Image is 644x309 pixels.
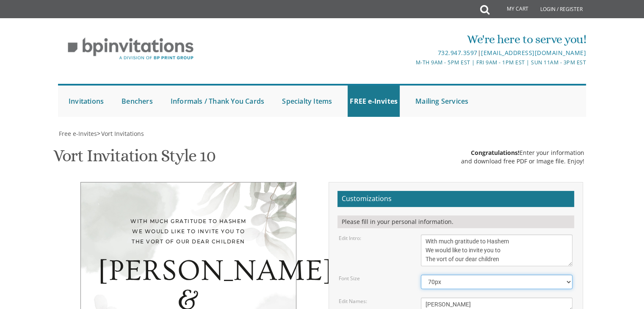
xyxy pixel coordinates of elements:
[101,130,144,138] span: Vort Invitations
[348,86,400,117] a: FREE e-Invites
[461,149,584,157] div: Enter your information
[421,235,572,266] textarea: With much gratitude to Hashem We would like to invite you to The vort of our dear children
[280,86,334,117] a: Specialty Items
[58,130,97,138] a: Free e-Invites
[235,31,586,48] div: We're here to serve you!
[339,298,367,305] label: Edit Names:
[66,86,106,117] a: Invitations
[98,216,279,247] div: With much gratitude to Hashem We would like to invite you to The vort of our dear children
[53,146,216,171] h1: Vort Invitation Style 10
[169,86,266,117] a: Informals / Thank You Cards
[489,1,534,18] a: My Cart
[339,235,361,242] label: Edit Intro:
[100,130,144,138] a: Vort Invitations
[119,86,155,117] a: Benchers
[235,48,586,58] div: |
[235,58,586,67] div: M-Th 9am - 5pm EST | Fri 9am - 1pm EST | Sun 11am - 3pm EST
[413,86,470,117] a: Mailing Services
[97,130,144,138] span: >
[339,275,360,282] label: Font Size
[471,149,520,157] span: Congratulations!
[461,157,584,166] div: and download free PDF or Image file. Enjoy!
[437,49,477,57] a: 732.947.3597
[481,49,586,57] a: [EMAIL_ADDRESS][DOMAIN_NAME]
[58,31,203,66] img: BP Invitation Loft
[337,215,574,228] div: Please fill in your personal information.
[59,130,97,138] span: Free e-Invites
[337,191,574,207] h2: Customizations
